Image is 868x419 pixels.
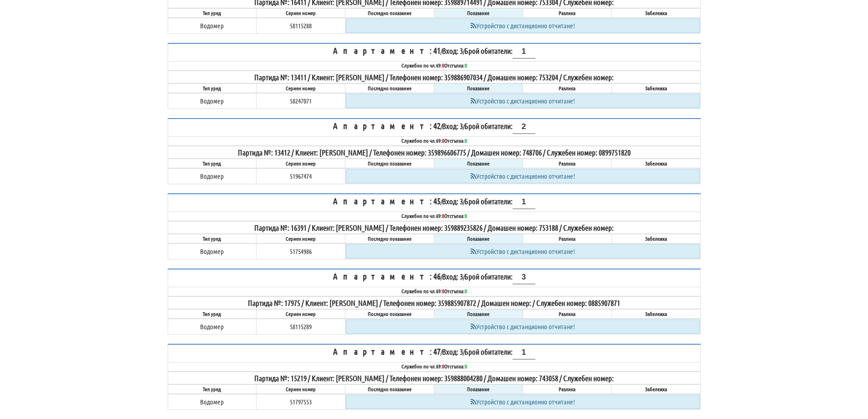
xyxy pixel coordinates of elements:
[169,362,700,370] div: Служебно по чл.69: Отстъпка:
[257,234,345,243] th: Сериен номер
[168,269,700,296] th: / /
[464,272,535,281] span: Брой обитатели:
[169,222,700,233] div: Партида №: 16391 / Клиент: [PERSON_NAME] / Телефонен номер: 359889235826 / Домашен номер: 753188 ...
[442,362,444,370] b: 0
[611,309,700,319] th: Забележка
[168,83,257,93] th: Тип уред
[169,287,700,295] div: Служебно по чл.69: Отстъпка:
[464,46,535,55] span: Брой обитатели:
[523,384,611,394] th: Разлика
[465,62,467,69] b: 0
[257,243,345,259] td: 51754986
[169,61,700,69] div: Служебно по чл.69: Отстъпка:
[442,121,463,130] span: Вход: 3
[169,212,700,220] div: Служебно по чл.69: Отстъпка:
[523,159,611,168] th: Разлика
[434,234,523,243] th: Показание
[168,18,257,34] td: Водомер
[333,120,441,131] span: Апартамент: 42
[168,119,700,145] th: / /
[168,234,257,243] th: Тип уред
[168,384,257,394] th: Тип уред
[442,347,463,356] span: Вход: 3
[169,297,700,308] div: Партида №: 17975 / Клиент: [PERSON_NAME] / Телефонен номер: 359885907872 / Домашен номер: / Служе...
[257,159,345,168] th: Сериен номер
[465,212,467,219] b: 0
[345,159,434,168] th: Последно показание
[442,197,463,206] span: Вход: 3
[523,8,611,18] th: Разлика
[168,168,257,184] td: Водомер
[345,309,434,319] th: Последно показание
[345,83,434,93] th: Последно показание
[169,136,700,145] div: Служебно по чл.69: Отстъпка:
[434,159,523,168] th: Показание
[168,159,257,168] th: Тип уред
[257,8,345,18] th: Сериен номер
[442,62,444,69] b: 0
[346,320,699,334] div: Устройство с дистанционно отчитане!
[465,362,467,370] b: 0
[168,8,257,18] th: Тип уред
[257,309,345,319] th: Сериен номер
[169,72,700,83] div: Партида №: 13411 / Клиент: [PERSON_NAME] / Телефонен номер: 359886907034 / Домашен номер: 753204 ...
[464,347,535,356] span: Брой обитатели:
[464,121,535,130] span: Брой обитатели:
[442,46,463,55] span: Вход: 3
[345,8,434,18] th: Последно показание
[346,395,699,409] div: Устройство с дистанционно отчитане!
[169,372,700,383] div: Партида №: 15219 / Клиент: [PERSON_NAME] / Телефонен номер: 359888004280 / Домашен номер: 743058 ...
[257,18,345,34] td: 58115288
[168,394,257,410] td: Водомер
[434,83,523,93] th: Показание
[168,194,700,221] th: / /
[523,234,611,243] th: Разлика
[611,8,700,18] th: Забележка
[257,83,345,93] th: Сериен номер
[434,384,523,394] th: Показание
[611,83,700,93] th: Забележка
[169,147,700,158] div: Партида №: 13412 / Клиент: [PERSON_NAME] / Телефонен номер: 359896606775 / Домашен номер: 748706 ...
[465,137,467,144] b: 0
[434,309,523,319] th: Показание
[465,287,467,295] b: 0
[442,272,463,281] span: Вход: 3
[168,243,257,259] td: Водомер
[333,45,441,56] span: Апартамент: 41
[168,93,257,109] td: Водомер
[257,384,345,394] th: Сериен номер
[333,271,441,281] span: Апартамент: 46
[333,196,441,206] span: Апартамент: 45
[345,384,434,394] th: Последно показание
[523,309,611,319] th: Разлика
[611,384,700,394] th: Забележка
[257,168,345,184] td: 51967474
[464,197,535,206] span: Брой обитатели:
[168,344,700,371] th: / /
[434,8,523,18] th: Показание
[442,212,444,219] b: 0
[611,234,700,243] th: Забележка
[611,159,700,168] th: Забележка
[257,93,345,109] td: 58247071
[257,394,345,410] td: 51797553
[523,83,611,93] th: Разлика
[346,19,699,33] div: Устройство с дистанционно отчитане!
[168,319,257,335] td: Водомер
[346,244,699,259] div: Устройство с дистанционно отчитане!
[345,234,434,243] th: Последно показание
[333,346,441,357] span: Апартамент: 47
[168,43,700,70] th: / /
[346,169,699,183] div: Устройство с дистанционно отчитане!
[168,309,257,319] th: Тип уред
[442,287,444,295] b: 0
[257,319,345,335] td: 58115289
[346,94,699,108] div: Устройство с дистанционно отчитане!
[442,137,444,144] b: 0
